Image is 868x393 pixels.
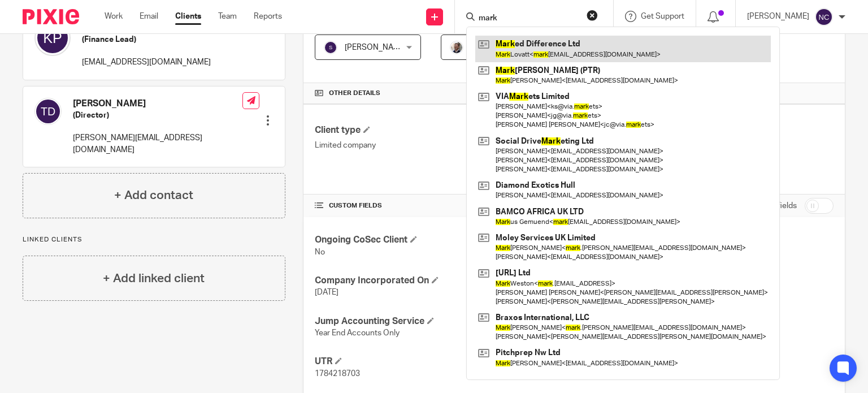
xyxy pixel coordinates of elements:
[175,11,201,22] a: Clients
[315,316,574,327] h4: Jump Accounting Service
[315,288,338,296] span: [DATE]
[73,132,242,156] p: [PERSON_NAME][EMAIL_ADDRESS][DOMAIN_NAME]
[315,124,574,136] h4: Client type
[73,98,242,110] h4: [PERSON_NAME]
[114,187,193,204] h4: + Add contact
[315,370,360,378] span: 1784218703
[315,234,574,246] h4: Ongoing CoSec Client
[23,9,79,24] img: Pixie
[34,98,62,125] img: svg%3E
[345,44,420,51] span: [PERSON_NAME] K V
[478,14,579,24] input: Search
[82,34,211,45] h5: (Finance Lead)
[218,11,237,22] a: Team
[747,11,809,22] p: [PERSON_NAME]
[73,110,242,121] h5: (Director)
[315,329,400,337] span: Year End Accounts Only
[140,11,158,22] a: Email
[815,8,833,26] img: svg%3E
[23,235,285,244] p: Linked clients
[105,11,123,22] a: Work
[315,275,574,287] h4: Company Incorporated On
[324,41,337,54] img: svg%3E
[34,20,71,56] img: svg%3E
[450,41,463,54] img: Matt%20Circle.png
[103,270,205,287] h4: + Add linked client
[587,10,598,21] button: Clear
[82,57,211,68] p: [EMAIL_ADDRESS][DOMAIN_NAME]
[315,201,574,210] h4: CUSTOM FIELDS
[641,12,684,20] span: Get Support
[254,11,282,22] a: Reports
[315,356,574,368] h4: UTR
[315,140,574,151] p: Limited company
[329,89,380,98] span: Other details
[315,248,325,256] span: No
